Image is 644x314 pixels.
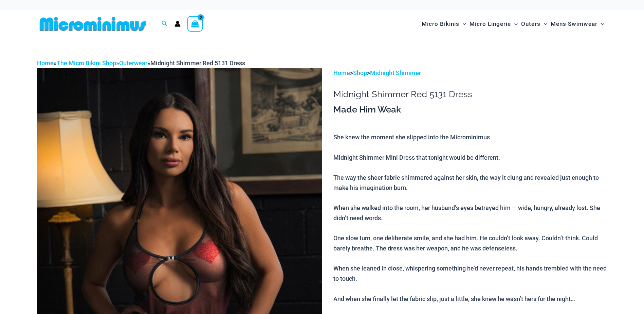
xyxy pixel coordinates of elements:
span: Outers [521,15,540,33]
a: The Micro Bikini Shop [57,59,116,67]
a: Micro LingerieMenu ToggleMenu Toggle [468,14,519,34]
a: Search icon link [162,20,168,28]
span: » » » [37,59,245,67]
span: Midnight Shimmer Red 5131 Dress [150,59,245,67]
h3: Made Him Weak [333,104,607,116]
a: OutersMenu ToggleMenu Toggle [519,14,549,34]
span: Micro Lingerie [470,15,511,33]
span: Micro Bikinis [422,15,459,33]
nav: Site Navigation [419,13,607,35]
a: Mens SwimwearMenu ToggleMenu Toggle [549,14,606,34]
a: Micro BikinisMenu ToggleMenu Toggle [420,14,468,34]
a: Shop [353,69,367,76]
a: View Shopping Cart, empty [187,16,203,32]
p: > > [333,68,607,78]
span: Mens Swimwear [551,15,597,33]
img: MM SHOP LOGO FLAT [37,16,149,32]
span: Menu Toggle [540,15,547,33]
a: Account icon link [174,21,181,27]
a: Home [333,69,350,76]
span: Menu Toggle [459,15,466,33]
h1: Midnight Shimmer Red 5131 Dress [333,89,607,100]
span: Menu Toggle [511,15,518,33]
span: Menu Toggle [597,15,604,33]
a: Home [37,59,54,67]
a: Midnight Shimmer [370,69,421,76]
a: Outerwear [119,59,147,67]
